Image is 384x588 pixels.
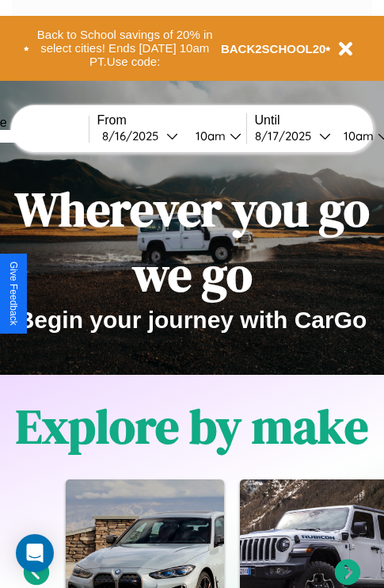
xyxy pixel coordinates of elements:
[16,534,54,572] div: Open Intercom Messenger
[102,128,166,143] div: 8 / 16 / 2025
[97,113,246,128] label: From
[8,262,19,326] div: Give Feedback
[97,128,183,144] button: 8/16/2025
[336,128,378,143] div: 10am
[221,42,326,55] b: BACK2SCHOOL20
[29,24,221,73] button: Back to School savings of 20% in select cities! Ends [DATE] 10am PT.Use code:
[183,128,246,144] button: 10am
[16,394,368,459] h1: Explore by make
[255,128,319,143] div: 8 / 17 / 2025
[188,128,230,143] div: 10am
